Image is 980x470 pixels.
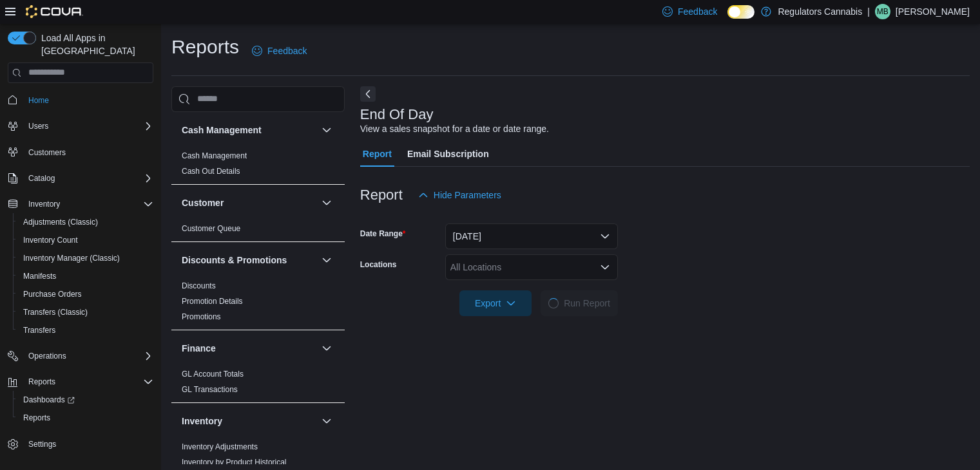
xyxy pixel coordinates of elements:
span: Manifests [23,271,56,281]
button: Inventory [3,195,159,213]
button: Inventory Manager (Classic) [13,249,159,267]
span: Hide Parameters [434,189,501,202]
button: LoadingRun Report [541,290,618,316]
input: Dark Mode [727,5,754,19]
span: Settings [28,439,56,449]
button: Adjustments (Classic) [13,213,159,231]
button: Users [23,118,53,134]
a: Dashboards [18,392,80,408]
span: Catalog [28,173,55,183]
button: Inventory [23,196,65,212]
a: Inventory Count [18,232,83,248]
span: Users [23,118,153,134]
a: Cash Out Details [182,167,240,176]
span: Inventory Manager (Classic) [23,253,120,263]
span: Inventory Count [18,232,153,248]
span: Reports [23,413,50,423]
button: Discounts & Promotions [182,254,316,267]
a: Cash Management [182,151,247,160]
span: Adjustments (Classic) [18,214,153,230]
button: [DATE] [445,223,618,249]
span: Operations [28,351,66,361]
span: Settings [23,436,153,452]
a: Dashboards [13,391,159,409]
label: Locations [360,259,397,270]
span: Export [467,290,524,316]
a: Inventory Manager (Classic) [18,250,125,266]
button: Inventory [182,415,316,428]
button: Finance [182,342,316,355]
span: Load All Apps in [GEOGRAPHIC_DATA] [36,32,153,57]
p: [PERSON_NAME] [896,4,970,19]
span: Promotions [182,312,221,322]
h3: End Of Day [360,107,434,122]
button: Customer [319,195,334,211]
button: Transfers [13,321,159,339]
span: Inventory Adjustments [182,442,258,452]
span: Feedback [678,5,717,18]
div: Finance [171,366,345,402]
span: Operations [23,348,153,364]
button: Catalog [3,169,159,187]
a: Promotion Details [182,297,243,306]
label: Date Range [360,229,406,239]
span: Cash Management [182,151,247,161]
span: GL Transactions [182,384,238,395]
a: Feedback [247,38,312,64]
a: Reports [18,410,55,426]
p: | [867,4,870,19]
p: Regulators Cannabis [778,4,862,19]
span: Customers [28,147,66,158]
span: Customers [23,144,153,160]
span: Email Subscription [407,141,489,167]
a: Manifests [18,268,61,284]
a: Promotions [182,312,221,321]
h3: Cash Management [182,124,262,136]
span: Cash Out Details [182,166,240,176]
button: Discounts & Promotions [319,252,334,268]
button: Open list of options [600,262,610,272]
span: Run Report [564,297,610,310]
span: GL Account Totals [182,369,244,379]
button: Operations [23,348,72,364]
a: Inventory Adjustments [182,442,258,451]
div: Customer [171,221,345,241]
button: Cash Management [319,122,334,138]
span: Loading [548,298,559,308]
a: Customer Queue [182,224,240,233]
a: Home [23,93,54,108]
a: Inventory by Product Historical [182,458,287,467]
span: Inventory Manager (Classic) [18,250,153,266]
button: Catalog [23,171,60,186]
button: Inventory Count [13,231,159,249]
button: Next [360,86,376,102]
div: Cash Management [171,148,345,184]
span: Purchase Orders [18,287,153,302]
button: Hide Parameters [413,182,506,208]
img: Cova [26,5,83,18]
button: Cash Management [182,124,316,136]
span: Users [28,121,48,131]
button: Operations [3,347,159,365]
span: Customer Queue [182,223,240,234]
span: Adjustments (Classic) [23,217,98,227]
a: Settings [23,437,61,452]
span: Transfers [18,323,153,338]
span: Report [363,141,392,167]
span: Inventory Count [23,235,78,245]
span: Home [23,92,153,108]
a: Transfers (Classic) [18,305,93,320]
span: Transfers (Classic) [18,305,153,320]
a: Discounts [182,281,216,290]
button: Settings [3,435,159,453]
a: Adjustments (Classic) [18,214,103,230]
span: Discounts [182,281,216,291]
button: Reports [3,373,159,391]
span: Home [28,95,49,106]
h3: Report [360,187,403,203]
button: Reports [13,409,159,427]
button: Customers [3,143,159,162]
span: Catalog [23,171,153,186]
h3: Inventory [182,415,222,428]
